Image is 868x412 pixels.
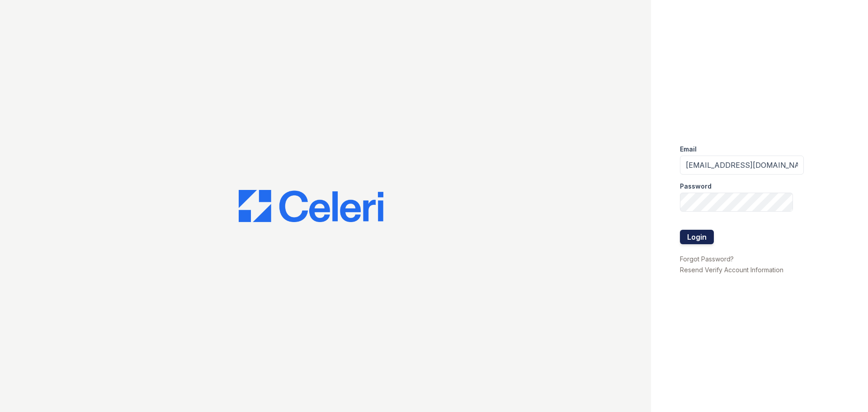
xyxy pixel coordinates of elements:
[680,182,712,191] label: Password
[239,190,383,223] img: CE_Logo_Blue-a8612792a0a2168367f1c8372b55b34899dd931a85d93a1a3d3e32e68fde9ad4.png
[680,266,783,274] a: Resend Verify Account Information
[680,145,697,154] label: Email
[680,230,714,244] button: Login
[680,255,734,263] a: Forgot Password?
